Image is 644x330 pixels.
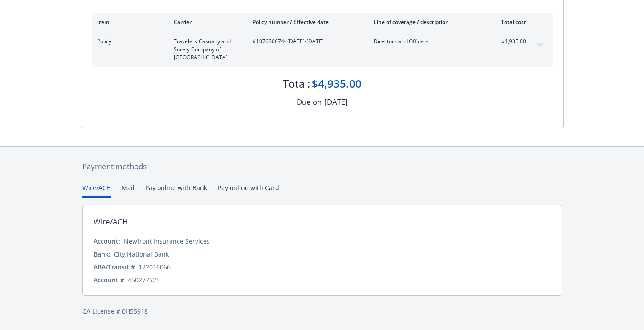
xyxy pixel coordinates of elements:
div: PolicyTravelers Casualty and Surety Company of [GEOGRAPHIC_DATA]#107680674- [DATE]-[DATE]Director... [92,32,553,67]
div: Total cost [493,18,526,26]
button: Wire/ACH [82,183,111,198]
div: City National Bank [114,249,169,259]
span: #107680674 - [DATE]-[DATE] [253,37,359,45]
div: Due on [297,96,322,108]
button: expand content [533,37,547,52]
span: Travelers Casualty and Surety Company of [GEOGRAPHIC_DATA] [174,37,238,61]
span: Directors and Officers [374,37,478,45]
div: Payment methods [82,161,562,172]
div: 122016066 [139,262,171,272]
div: Policy number / Effective date [253,18,359,26]
button: Mail [122,183,135,198]
div: Item [97,18,159,26]
div: [DATE] [324,96,348,108]
div: CA License # 0H55918 [82,306,562,316]
button: Pay online with Bank [145,183,207,198]
div: Account: [94,236,120,246]
div: Bank: [94,249,110,259]
div: $4,935.00 [312,76,362,91]
div: ABA/Transit # [94,262,135,272]
span: $4,935.00 [493,37,526,45]
span: Policy [97,37,159,45]
div: Wire/ACH [94,216,128,228]
div: Total: [283,76,310,91]
div: Account # [94,275,124,285]
div: Carrier [174,18,238,26]
div: Line of coverage / description [374,18,478,26]
div: 450277525 [128,275,160,285]
div: Newfront Insurance Services [124,236,210,246]
button: Pay online with Card [218,183,279,198]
